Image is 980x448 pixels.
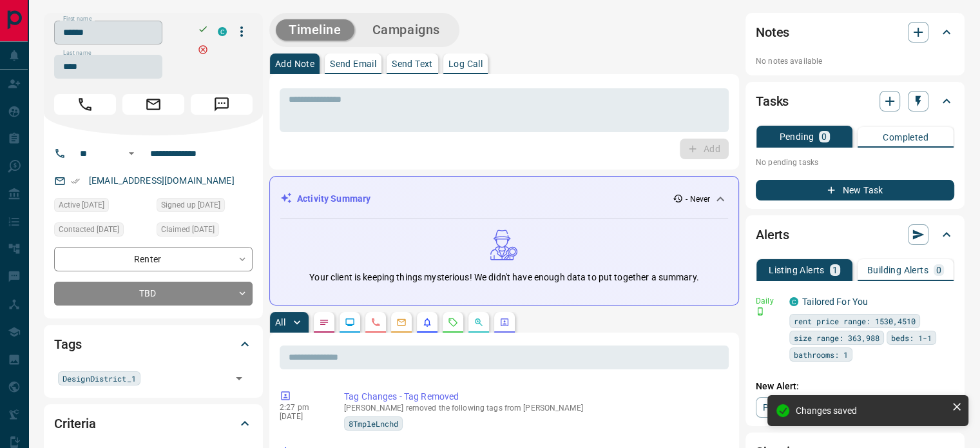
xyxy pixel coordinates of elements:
div: Criteria [54,408,253,439]
span: bathrooms: 1 [794,348,848,361]
div: Wed Dec 08 2021 [54,222,150,240]
span: Message [191,94,253,115]
svg: Calls [370,317,381,327]
p: Send Email [330,59,376,68]
p: All [275,318,285,327]
span: size range: 363,988 [794,331,879,344]
span: Active [DATE] [59,199,104,211]
div: Alerts [756,219,954,250]
p: No pending tasks [756,153,954,172]
a: Property [756,397,822,418]
svg: Emails [396,317,407,327]
span: Contacted [DATE] [59,223,119,236]
div: Renter [54,247,253,271]
div: condos.ca [789,297,798,306]
p: Add Note [275,59,314,68]
p: Log Call [448,59,483,68]
div: Fri Aug 13 2021 [157,222,253,240]
p: 0 [821,132,827,141]
div: Notes [756,17,954,48]
svg: Push Notification Only [756,307,765,316]
span: beds: 1-1 [891,331,932,344]
p: 0 [936,266,941,275]
svg: Requests [448,317,458,327]
h2: Tags [54,334,81,355]
svg: Opportunities [474,317,484,327]
div: Activity Summary- Never [280,187,728,211]
p: 1 [832,266,838,275]
svg: Email Verified [71,177,80,186]
p: Activity Summary [297,192,370,206]
span: rent price range: 1530,4510 [794,315,916,327]
svg: Notes [319,317,329,327]
span: Email [122,94,184,115]
span: 8TmpleLnchd [349,417,398,430]
button: Open [124,146,139,161]
div: TBD [54,282,253,306]
span: DesignDistrict_1 [62,372,136,385]
a: [EMAIL_ADDRESS][DOMAIN_NAME] [89,175,235,186]
div: Changes saved [796,405,946,416]
button: Open [230,369,248,387]
p: Tag Changes - Tag Removed [344,390,724,404]
p: Building Alerts [867,266,928,275]
span: Claimed [DATE] [161,223,215,236]
h2: Notes [756,22,789,43]
p: Your client is keeping things mysterious! We didn't have enough data to put together a summary. [309,271,698,284]
label: Last name [63,49,91,57]
svg: Agent Actions [499,317,510,327]
div: condos.ca [218,27,227,36]
p: Daily [756,295,782,307]
button: Campaigns [360,19,453,41]
p: [PERSON_NAME] removed the following tags from [PERSON_NAME] [344,404,724,413]
p: Pending [779,132,814,141]
p: No notes available [756,55,954,67]
button: Timeline [276,19,354,41]
span: Signed up [DATE] [161,199,220,211]
h2: Tasks [756,91,789,112]
a: Tailored For You [802,297,868,307]
div: Fri Aug 13 2021 [157,198,253,216]
p: New Alert: [756,380,954,393]
button: New Task [756,180,954,200]
p: Send Text [392,59,433,68]
div: Sat Jan 08 2022 [54,198,150,216]
label: First name [63,15,91,23]
h2: Alerts [756,224,789,245]
span: Call [54,94,116,115]
p: Listing Alerts [769,266,825,275]
div: Tags [54,329,253,360]
p: 2:27 pm [280,403,325,412]
h2: Criteria [54,413,96,434]
svg: Lead Browsing Activity [345,317,355,327]
div: Tasks [756,86,954,117]
svg: Listing Alerts [422,317,432,327]
p: [DATE] [280,412,325,421]
p: - Never [686,193,710,205]
p: Completed [883,133,928,142]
